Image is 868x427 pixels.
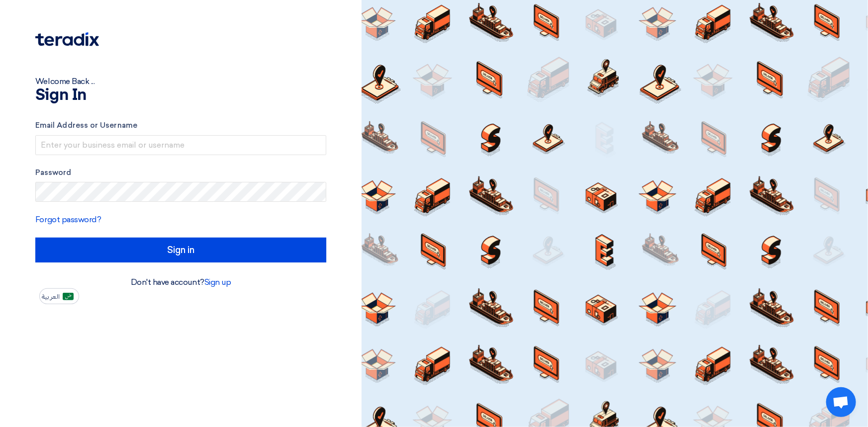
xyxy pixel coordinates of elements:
[42,293,60,300] span: العربية
[35,215,101,224] a: Forgot password?
[35,276,326,288] div: Don't have account?
[35,238,326,262] input: Sign in
[35,167,326,178] label: Password
[35,32,99,46] img: Teradix logo
[204,277,231,287] a: Sign up
[826,387,856,417] a: Open chat
[35,135,326,155] input: Enter your business email or username
[35,120,326,131] label: Email Address or Username
[39,288,79,304] button: العربية
[63,293,74,300] img: ar-AR.png
[35,87,326,103] h1: Sign In
[35,76,326,87] div: Welcome Back ...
